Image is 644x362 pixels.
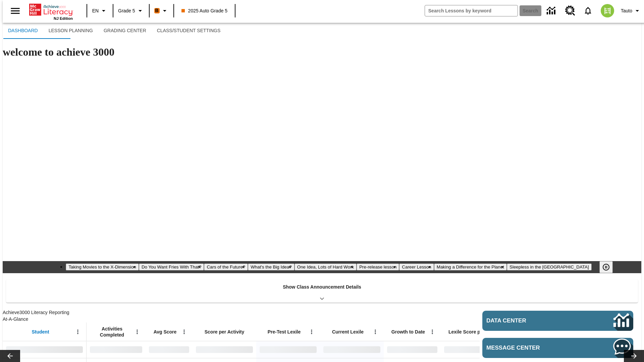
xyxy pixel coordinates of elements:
div: Pause [599,261,620,273]
button: Slide 5 One Idea, Lots of Hard Work [294,263,357,270]
button: Open side menu [5,1,25,21]
button: Slide 3 Cars of the Future? [204,263,248,270]
button: Profile/Settings [618,5,644,17]
input: search field [425,5,518,16]
div: No Data, [87,341,146,358]
button: Slide 8 Making a Difference for the Planet [434,263,507,270]
span: EN [92,7,99,14]
a: Message Center [482,338,633,358]
div: SubNavbar [3,23,226,39]
span: Lexile Score per Month [448,329,500,335]
button: Open Menu [73,327,83,337]
span: Achieve3000 Literacy Reporting [3,310,480,322]
button: Slide 2 Do You Want Fries With That? [139,263,204,270]
span: Lesson Planning [49,28,93,34]
span: Pre-Test Lexile [268,329,301,335]
div: SubNavbar [3,23,641,39]
span: 2025 Auto Grade 5 [181,7,228,14]
button: Open Menu [132,327,142,337]
button: Class/Student Settings [152,23,226,39]
button: Lesson carousel, Next [624,350,644,362]
button: Slide 4 What's the Big Idea? [248,263,294,270]
span: Data Center [486,317,575,324]
button: Select a new avatar [597,2,618,19]
div: Show Class Announcement Details [6,280,638,303]
button: Grading Center [98,23,152,39]
div: Home [29,2,73,20]
button: Open Menu [427,327,437,337]
a: Notifications [579,2,597,19]
span: Activities Completed [90,326,134,338]
button: Slide 9 Sleepless in the Animal Kingdom [507,263,592,270]
button: Open Menu [179,327,189,337]
div: No Data, [320,341,384,358]
span: Score per Activity [205,329,245,335]
button: Slide 7 Career Lesson [399,263,434,270]
button: Slide 6 Pre-release lesson [357,263,399,270]
span: Grading Center [104,28,146,34]
span: Avg Score [154,329,177,335]
button: Boost Class color is orange. Change class color [152,5,171,17]
button: Grade: Grade 5, Select a grade [115,5,147,17]
span: Class/Student Settings [157,28,221,34]
div: At-A-Glance [3,316,480,322]
span: Grade 5 [118,7,135,14]
a: Resource Center, Will open in new tab [561,2,579,20]
div: No Data, [146,341,193,358]
p: Show Class Announcement Details [283,284,361,291]
span: B [155,6,159,15]
button: Lesson Planning [43,23,98,39]
button: Open Menu [370,327,380,337]
button: Language: EN, Select a language [89,5,111,17]
button: Open Menu [307,327,317,337]
span: Message Center [486,345,578,351]
a: Data Center [482,311,633,331]
span: Student [32,329,49,335]
span: Current Lexile [332,329,364,335]
h1: welcome to achieve 3000 [3,46,641,58]
img: avatar image [601,4,614,17]
button: Slide 1 Taking Movies to the X-Dimension [66,263,139,270]
a: Data Center [543,2,561,20]
button: Pause [599,261,613,273]
span: NJ Edition [54,16,73,20]
span: Dashboard [8,28,38,34]
a: Home [29,3,73,16]
span: Growth to Date [391,329,425,335]
button: Dashboard [3,23,43,39]
span: Tauto [621,7,632,14]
